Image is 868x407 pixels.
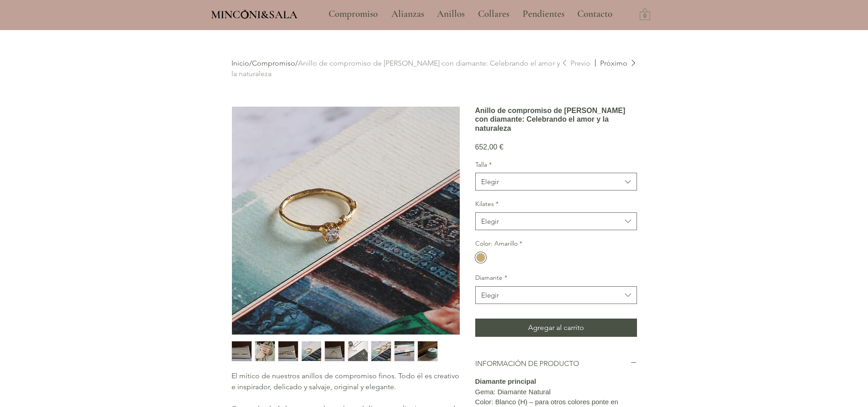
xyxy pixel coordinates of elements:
button: Miniatura: Anillo de compromiso de rama con diamante: Celebrando el amor y la naturaleza [394,341,415,361]
div: 4 / 9 [301,341,322,361]
a: Anillo de compromiso de [PERSON_NAME] con diamante: Celebrando el amor y la naturaleza [231,59,560,77]
button: Diamante [475,286,637,304]
img: Miniatura: Anillo de compromiso de rama con diamante: Celebrando el amor y la naturaleza [255,341,275,361]
button: Talla [475,173,637,191]
a: Carrito con 0 ítems [640,8,650,20]
div: Elegir [481,177,499,186]
img: Miniatura: Anillo de compromiso de rama con diamante: Celebrando el amor y la naturaleza [302,341,321,361]
div: Elegir [481,216,499,226]
img: Miniatura: Anillo de compromiso de rama con diamante: Celebrando el amor y la naturaleza [278,341,298,361]
a: Compromiso [322,3,385,26]
div: 6 / 9 [348,341,368,361]
button: Agregar al carrito [475,319,637,337]
nav: Sitio [304,3,637,26]
a: Previo [561,58,591,68]
button: Miniatura: Anillo de compromiso de rama con diamante: Celebrando el amor y la naturaleza [348,341,368,361]
div: 7 / 9 [371,341,391,361]
div: 2 / 9 [255,341,275,361]
img: Miniatura: Anillo de compromiso de rama con diamante: Celebrando el amor y la naturaleza [418,341,437,361]
p: Collares [473,3,514,26]
span: MINCONI&SALA [211,8,298,21]
p: Compromiso [324,3,382,26]
button: Kilates [475,212,637,230]
div: 5 / 9 [324,341,345,361]
div: 3 / 9 [278,341,298,361]
label: Talla [475,160,637,170]
strong: Diamante principal [475,377,536,385]
a: MINCONI&SALA [211,6,298,21]
a: Inicio [231,59,249,67]
a: Compromiso [252,59,295,67]
button: Miniatura: Anillo de compromiso de rama con diamante: Celebrando el amor y la naturaleza [417,341,438,361]
p: El mítico de nuestros anillos de compromiso finos. Todo él es creativo e inspirador, delicado y s... [231,371,459,392]
text: 0 [643,13,647,20]
span: 652,00 € [475,143,503,151]
img: Miniatura: Anillo de compromiso de rama con diamante: Celebrando el amor y la naturaleza [325,341,344,361]
p: Gema: Diamante Natural [475,387,637,397]
a: Collares [471,3,516,26]
button: Anillo de compromiso de rama con diamante: Celebrando el amor y la naturalezaAgrandar [231,106,460,335]
p: Anillos [432,3,469,26]
p: Pendientes [518,3,569,26]
button: Miniatura: Anillo de compromiso de rama con diamante: Celebrando el amor y la naturaleza [371,341,391,361]
label: Diamante [475,273,637,283]
button: Miniatura: Anillo de compromiso de rama con diamante: Celebrando el amor y la naturaleza [324,341,345,361]
div: / / [231,58,561,79]
span: Agregar al carrito [528,322,584,333]
a: Pendientes [516,3,570,26]
img: Miniatura: Anillo de compromiso de rama con diamante: Celebrando el amor y la naturaleza [395,341,414,361]
button: Miniatura: Anillo de compromiso de rama con diamante: Celebrando el amor y la naturaleza [301,341,322,361]
h2: INFORMACIÓN DE PRODUCTO [475,359,630,369]
a: Alianzas [385,3,430,26]
p: Contacto [573,3,617,26]
a: Próximo [595,58,637,68]
img: Anillo de compromiso de rama con diamante: Celebrando el amor y la naturaleza [232,107,460,335]
div: 8 / 9 [394,341,415,361]
img: Miniatura: Anillo de compromiso de rama con diamante: Celebrando el amor y la naturaleza [371,341,391,361]
img: Miniatura: Anillo de compromiso de rama con diamante: Celebrando el amor y la naturaleza [232,341,252,361]
legend: Color: Amarillo [475,239,522,248]
button: INFORMACIÓN DE PRODUCTO [475,359,637,369]
label: Kilates [475,200,637,209]
button: Miniatura: Anillo de compromiso de rama con diamante: Celebrando el amor y la naturaleza [278,341,298,361]
button: Miniatura: Anillo de compromiso de rama con diamante: Celebrando el amor y la naturaleza [231,341,252,361]
img: Minconi Sala [241,10,249,19]
div: Elegir [481,290,499,300]
h1: Anillo de compromiso de [PERSON_NAME] con diamante: Celebrando el amor y la naturaleza [475,106,637,133]
a: Anillos [430,3,471,26]
button: Miniatura: Anillo de compromiso de rama con diamante: Celebrando el amor y la naturaleza [255,341,275,361]
p: Alianzas [387,3,429,26]
a: Contacto [570,3,620,26]
div: 1 / 9 [231,341,252,361]
img: Miniatura: Anillo de compromiso de rama con diamante: Celebrando el amor y la naturaleza [348,341,368,361]
div: 9 / 9 [417,341,438,361]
